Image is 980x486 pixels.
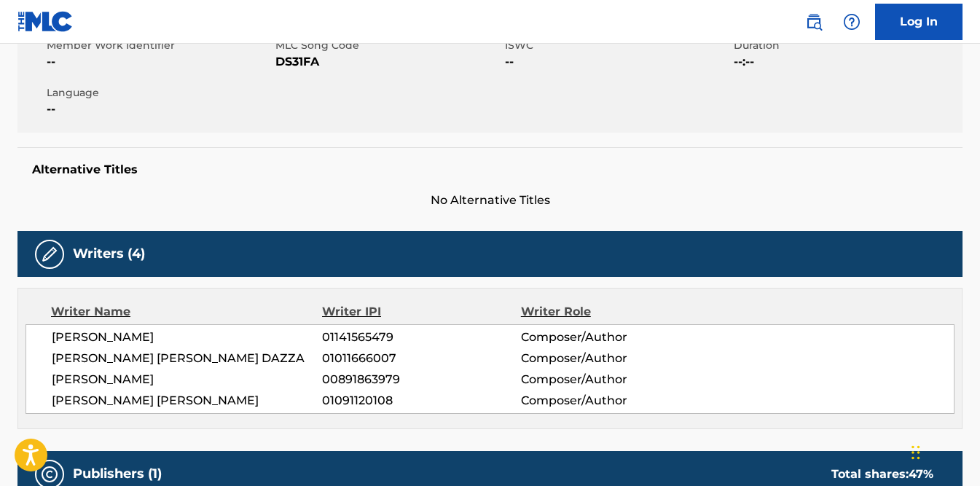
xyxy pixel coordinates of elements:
[275,53,501,71] span: DS31FA
[52,392,322,409] span: [PERSON_NAME] [PERSON_NAME]
[47,85,272,101] span: Language
[41,466,58,483] img: Publishers
[17,11,74,32] img: MLC Logo
[875,4,963,40] a: Log In
[52,350,322,367] span: [PERSON_NAME] [PERSON_NAME] DAZZA
[41,246,58,263] img: Writers
[17,192,963,209] span: No Alternative Titles
[322,371,520,388] span: 00891863979
[521,371,702,388] span: Composer/Author
[843,13,861,31] img: help
[505,38,730,53] span: ISWC
[734,38,959,53] span: Duration
[322,329,520,346] span: 01141565479
[51,303,322,321] div: Writer Name
[799,7,828,36] a: Public Search
[275,38,501,53] span: MLC Song Code
[32,162,948,177] h5: Alternative Titles
[52,329,322,346] span: [PERSON_NAME]
[73,246,145,262] h5: Writers (4)
[322,303,521,321] div: Writer IPI
[907,416,980,486] iframe: Chat Widget
[912,431,920,474] div: Drag
[521,392,702,409] span: Composer/Author
[322,350,520,367] span: 01011666007
[47,53,272,71] span: --
[47,101,272,118] span: --
[734,53,959,71] span: --:--
[837,7,866,36] div: Help
[521,329,702,346] span: Composer/Author
[52,371,322,388] span: [PERSON_NAME]
[521,350,702,367] span: Composer/Author
[831,466,933,483] div: Total shares:
[521,303,702,321] div: Writer Role
[805,13,823,31] img: search
[73,466,162,482] h5: Publishers (1)
[322,392,520,409] span: 01091120108
[505,53,730,71] span: --
[47,38,272,53] span: Member Work Identifier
